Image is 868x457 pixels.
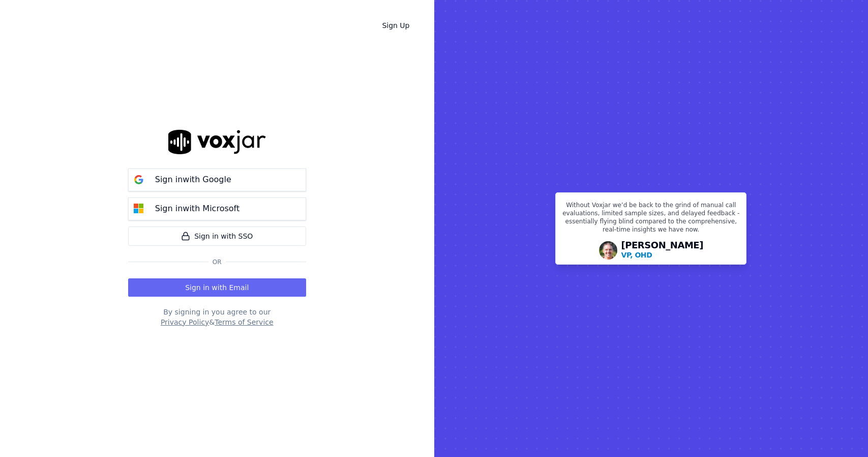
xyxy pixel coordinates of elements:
div: [PERSON_NAME] [621,241,704,260]
img: microsoft Sign in button [129,198,149,219]
img: Avatar [599,241,617,260]
button: Sign inwith Google [128,168,306,191]
a: Sign in with SSO [128,226,306,246]
a: Sign Up [374,16,417,35]
button: Terms of Service [215,317,273,327]
span: Or [208,258,226,266]
button: Privacy Policy [161,317,209,327]
button: Sign inwith Microsoft [128,197,306,220]
p: Sign in with Microsoft [155,203,240,215]
img: logo [168,130,266,154]
p: Without Voxjar we’d be back to the grind of manual call evaluations, limited sample sizes, and de... [562,201,740,238]
p: Sign in with Google [155,174,231,186]
button: Sign in with Email [128,278,306,297]
div: By signing in you agree to our & [128,307,306,327]
p: VP, OHD [621,250,652,260]
img: google Sign in button [129,169,149,190]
